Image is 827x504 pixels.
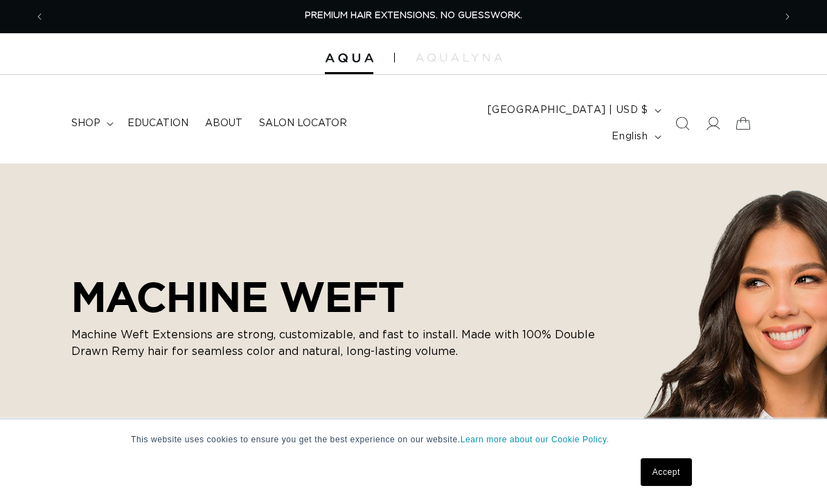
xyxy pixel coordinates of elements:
[772,3,803,30] button: Next announcement
[259,117,347,130] span: Salon Locator
[119,109,197,138] a: Education
[603,123,666,150] button: English
[325,53,373,63] img: Aqua Hair Extensions
[416,53,502,62] img: aqualyna.com
[305,11,522,20] span: PREMIUM HAIR EXTENSIONS. NO GUESSWORK.
[205,117,242,130] span: About
[197,109,251,138] a: About
[127,117,188,130] span: Education
[488,103,648,118] span: [GEOGRAPHIC_DATA] | USD $
[71,272,598,321] h2: MACHINE WEFT
[641,458,692,486] a: Accept
[63,109,119,138] summary: shop
[612,130,648,144] span: English
[71,327,598,360] p: Machine Weft Extensions are strong, customizable, and fast to install. Made with 100% Double Draw...
[479,97,667,123] button: [GEOGRAPHIC_DATA] | USD $
[251,109,355,138] a: Salon Locator
[24,3,55,30] button: Previous announcement
[667,108,697,139] summary: Search
[131,433,696,446] p: This website uses cookies to ensure you get the best experience on our website.
[461,435,610,444] a: Learn more about our Cookie Policy.
[71,117,100,130] span: shop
